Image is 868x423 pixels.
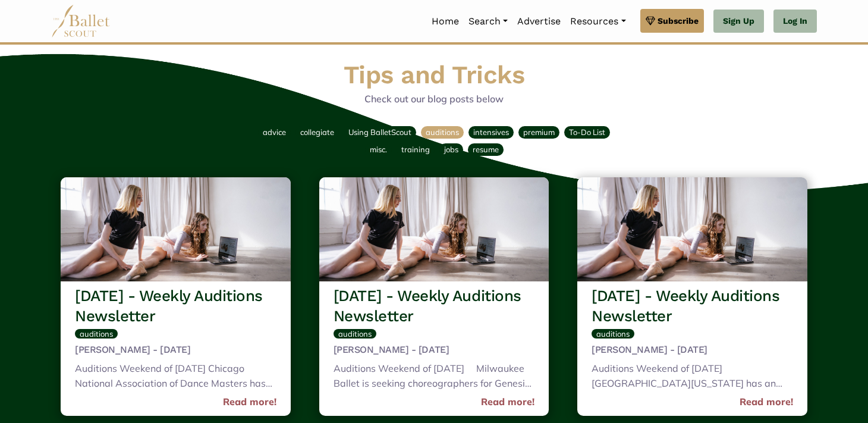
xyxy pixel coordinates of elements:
[56,59,812,92] h1: Tips and Tricks
[300,127,334,137] span: collegiate
[334,344,535,356] h5: [PERSON_NAME] - [DATE]
[401,145,430,154] span: training
[512,9,565,34] a: Advertise
[592,344,793,356] h5: [PERSON_NAME] - [DATE]
[75,361,276,394] div: Auditions Weekend of [DATE] Chicago National Association of Dance Masters has an audition for the...
[646,14,655,27] img: gem.svg
[338,329,372,339] span: auditions
[592,286,793,327] h3: [DATE] - Weekly Auditions Newsletter
[75,286,276,327] h3: [DATE] - Weekly Auditions Newsletter
[565,9,630,34] a: Resources
[577,177,807,281] img: header_image.img
[640,9,704,33] a: Subscribe
[223,394,276,410] a: Read more!
[334,361,535,394] div: Auditions Weekend of [DATE] Milwaukee Ballet is seeking choreographers for Genesis 2026 until 10/...
[61,177,291,281] img: header_image.img
[569,127,605,137] span: To-Do List
[481,394,534,410] a: Read more!
[592,361,793,394] div: Auditions Weekend of [DATE] [GEOGRAPHIC_DATA][US_STATE] has an audition for their Dance Major Pro...
[370,145,387,154] span: misc.
[473,145,499,154] span: resume
[319,177,549,281] img: header_image.img
[464,9,512,34] a: Search
[773,10,817,33] a: Log In
[348,127,411,137] span: Using BalletScout
[56,92,812,107] p: Check out our blog posts below
[75,344,276,356] h5: [PERSON_NAME] - [DATE]
[80,329,113,339] span: auditions
[713,10,764,33] a: Sign Up
[334,286,535,327] h3: [DATE] - Weekly Auditions Newsletter
[740,394,793,410] a: Read more!
[444,145,458,154] span: jobs
[263,127,286,137] span: advice
[473,127,509,137] span: intensives
[596,329,630,339] span: auditions
[658,14,699,27] span: Subscribe
[426,127,459,137] span: auditions
[427,9,464,34] a: Home
[523,127,555,137] span: premium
